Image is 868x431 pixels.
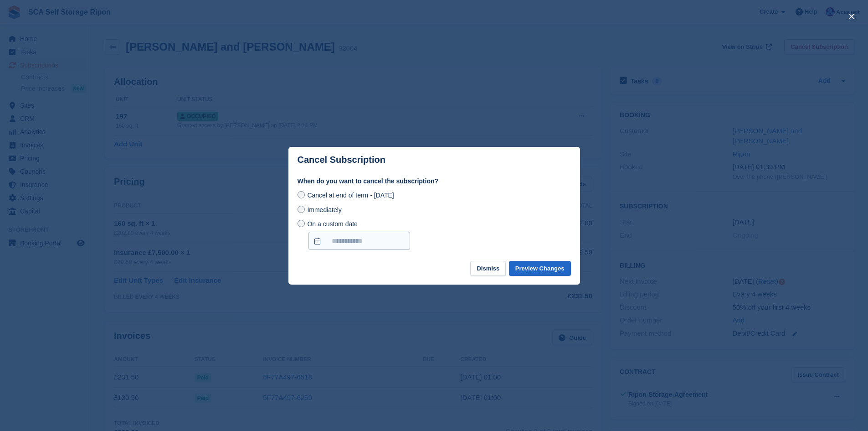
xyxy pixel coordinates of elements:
[307,220,358,228] span: On a custom date
[307,206,341,213] span: Immediately
[298,177,571,186] label: When do you want to cancel the subscription?
[298,220,305,227] input: On a custom date
[509,261,571,276] button: Preview Changes
[307,192,394,199] span: Cancel at end of term - [DATE]
[298,206,305,213] input: Immediately
[308,232,410,250] input: On a custom date
[470,261,506,276] button: Dismiss
[298,155,385,165] p: Cancel Subscription
[298,191,305,198] input: Cancel at end of term - [DATE]
[844,9,859,24] button: close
